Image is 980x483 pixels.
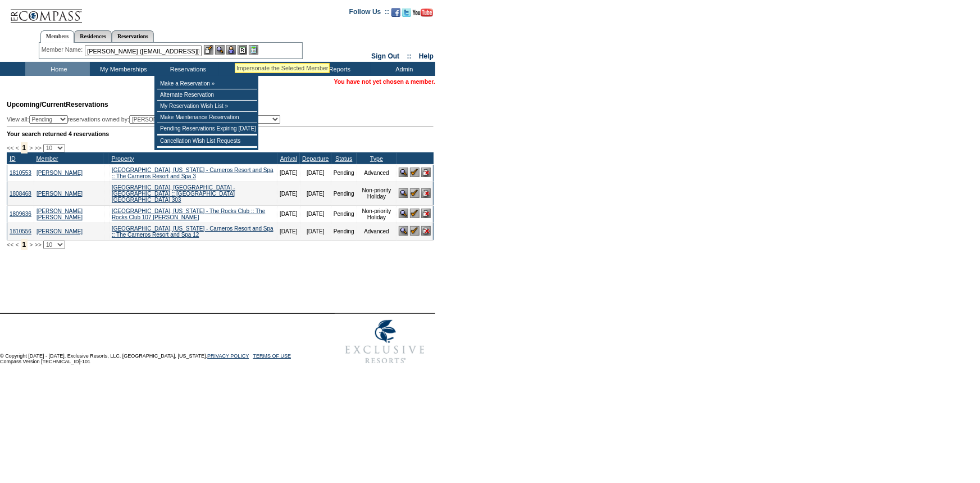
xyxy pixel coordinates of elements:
a: Type [370,155,383,162]
td: My Memberships [90,62,154,76]
div: View all: reservations owned by: [7,115,285,124]
a: Member [36,155,58,162]
img: View Reservation [399,226,408,236]
a: TERMS OF USE [253,353,291,359]
td: [DATE] [277,223,300,240]
td: Advanced [357,164,396,182]
img: Cancel Reservation [421,209,431,218]
a: Reservations [112,30,154,42]
span: > [29,241,33,248]
td: Pending [331,205,357,223]
a: 1810556 [10,228,31,234]
img: Reservations [238,45,247,55]
td: Vacation Collection [219,62,306,76]
td: [DATE] [277,164,300,182]
td: Non-priority Holiday [357,182,396,205]
td: Pending [331,182,357,205]
span: << [7,145,13,151]
a: PRIVACY POLICY [207,353,249,359]
span: Reservations [7,101,108,109]
a: Help [419,52,434,60]
td: [DATE] [300,182,331,205]
td: Pending [331,164,357,182]
a: [PERSON_NAME] [37,191,83,197]
td: Cancellation Wish List Requests [157,136,257,147]
a: Members [40,30,75,43]
img: b_edit.gif [204,45,213,55]
td: Pending [331,223,357,240]
a: Property [111,155,134,162]
td: Pending Reservations Expiring [DATE] [157,123,257,134]
td: Admin [371,62,435,76]
div: Impersonate the Selected Member [236,65,328,71]
img: Confirm Reservation [410,209,420,218]
img: Cancel Reservation [421,188,431,198]
a: 1808468 [10,191,31,197]
a: 1809636 [10,211,31,217]
td: Home [25,62,90,76]
span: :: [407,52,412,60]
span: < [15,241,19,248]
img: View [215,45,225,55]
div: Member Name: [42,45,85,55]
a: Departure [302,155,329,162]
span: You have not yet chosen a member. [334,78,435,85]
span: >> [34,145,41,151]
a: Residences [74,30,112,42]
td: Make Maintenance Reservation [157,112,257,123]
a: ID [10,155,16,162]
a: Follow us on Twitter [402,11,411,18]
span: > [29,145,33,151]
a: Status [335,155,352,162]
span: < [15,145,19,151]
td: [DATE] [300,223,331,240]
td: Follow Us :: [349,7,389,20]
div: Your search returned 4 reservations [7,130,434,137]
td: [DATE] [300,164,331,182]
img: Cancel Reservation [421,168,431,177]
td: Advanced [357,223,396,240]
td: [DATE] [300,205,331,223]
span: 1 [21,142,28,154]
img: View Reservation [399,209,408,218]
td: Make a Reservation » [157,78,257,89]
img: Confirm Reservation [410,168,420,177]
td: [DATE] [277,205,300,223]
img: Cancel Reservation [421,226,431,236]
td: Alternate Reservation [157,89,257,101]
td: Reports [306,62,371,76]
img: Become our fan on Facebook [391,8,400,17]
a: Become our fan on Facebook [391,11,400,18]
a: Arrival [280,155,297,162]
td: Non-priority Holiday [357,205,396,223]
a: [PERSON_NAME] [PERSON_NAME] [37,208,83,220]
img: Confirm Reservation [410,226,420,236]
a: [PERSON_NAME] [37,228,83,234]
img: View Reservation [399,188,408,198]
span: Upcoming/Current [7,101,66,109]
td: [DATE] [277,182,300,205]
img: Confirm Reservation [410,188,420,198]
img: Exclusive Resorts [335,314,435,370]
span: >> [34,241,41,248]
a: [GEOGRAPHIC_DATA], [US_STATE] - Carneros Resort and Spa :: The Carneros Resort and Spa 3 [112,167,274,179]
a: Sign Out [371,52,399,60]
a: [GEOGRAPHIC_DATA], [US_STATE] - Carneros Resort and Spa :: The Carneros Resort and Spa 12 [112,225,274,238]
td: My Reservation Wish List » [157,101,257,112]
img: View Reservation [399,168,408,177]
img: Follow us on Twitter [402,8,411,17]
td: Reservations [154,62,219,76]
a: Subscribe to our YouTube Channel [413,11,433,18]
a: [PERSON_NAME] [37,170,83,176]
img: b_calculator.gif [249,45,258,55]
a: [GEOGRAPHIC_DATA], [GEOGRAPHIC_DATA] - [GEOGRAPHIC_DATA] :: [GEOGRAPHIC_DATA] [GEOGRAPHIC_DATA] 303 [112,184,235,203]
a: 1810553 [10,170,31,176]
span: 1 [21,239,28,250]
img: Subscribe to our YouTube Channel [413,8,433,17]
a: [GEOGRAPHIC_DATA], [US_STATE] - The Rocks Club :: The Rocks Club 107 [PERSON_NAME] [112,208,265,220]
img: Impersonate [226,45,236,55]
span: << [7,241,13,248]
